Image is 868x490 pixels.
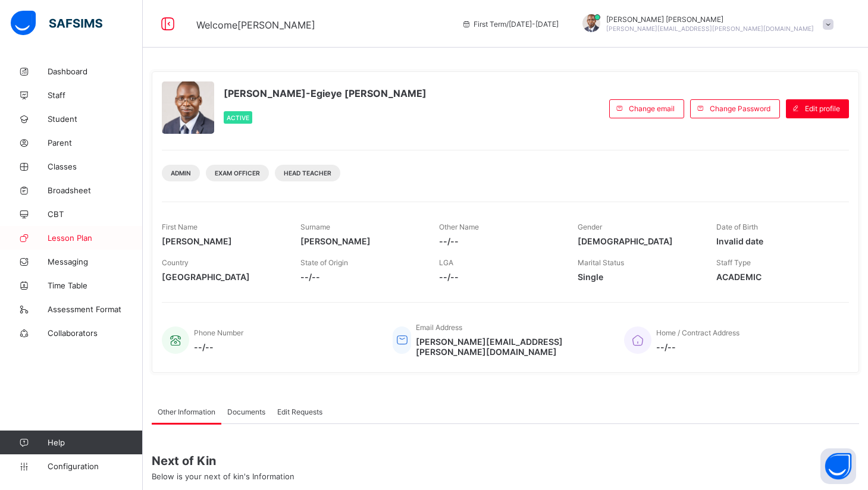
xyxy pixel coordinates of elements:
[805,104,840,113] span: Edit profile
[215,169,260,177] span: Exam Officer
[284,169,331,177] span: Head Teacher
[48,209,143,219] span: CBT
[606,25,814,32] span: [PERSON_NAME][EMAIL_ADDRESS][PERSON_NAME][DOMAIN_NAME]
[152,472,294,481] span: Below is your next of kin's Information
[578,236,698,246] span: [DEMOGRAPHIC_DATA]
[227,407,265,416] span: Documents
[162,222,198,231] span: First Name
[48,114,143,124] span: Student
[48,257,143,266] span: Messaging
[716,222,758,231] span: Date of Birth
[48,328,143,338] span: Collaborators
[48,67,143,76] span: Dashboard
[710,104,770,113] span: Change Password
[227,114,249,121] span: Active
[656,342,739,352] span: --/--
[152,454,859,468] span: Next of Kin
[439,272,560,282] span: --/--
[606,15,814,24] span: [PERSON_NAME] [PERSON_NAME]
[820,448,856,484] button: Open asap
[716,272,837,282] span: ACADEMIC
[578,272,698,282] span: Single
[48,90,143,100] span: Staff
[578,258,624,267] span: Marital Status
[439,236,560,246] span: --/--
[48,461,142,471] span: Configuration
[162,236,283,246] span: [PERSON_NAME]
[48,138,143,147] span: Parent
[300,258,348,267] span: State of Origin
[300,236,421,246] span: [PERSON_NAME]
[162,258,189,267] span: Country
[194,328,243,337] span: Phone Number
[300,222,330,231] span: Surname
[416,337,606,357] span: [PERSON_NAME][EMAIL_ADDRESS][PERSON_NAME][DOMAIN_NAME]
[656,328,739,337] span: Home / Contract Address
[416,323,462,332] span: Email Address
[300,272,421,282] span: --/--
[578,222,602,231] span: Gender
[439,258,453,267] span: LGA
[462,20,559,29] span: session/term information
[48,281,143,290] span: Time Table
[277,407,322,416] span: Edit Requests
[171,169,191,177] span: Admin
[571,14,839,34] div: Paul-EgieyeMichael
[162,272,283,282] span: [GEOGRAPHIC_DATA]
[629,104,675,113] span: Change email
[48,186,143,195] span: Broadsheet
[48,304,143,314] span: Assessment Format
[716,258,751,267] span: Staff Type
[716,236,837,246] span: Invalid date
[439,222,479,231] span: Other Name
[48,233,143,243] span: Lesson Plan
[194,342,243,352] span: --/--
[196,19,315,31] span: Welcome [PERSON_NAME]
[48,162,143,171] span: Classes
[224,87,427,99] span: [PERSON_NAME]-Egieye [PERSON_NAME]
[11,11,102,36] img: safsims
[48,438,142,447] span: Help
[158,407,215,416] span: Other Information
